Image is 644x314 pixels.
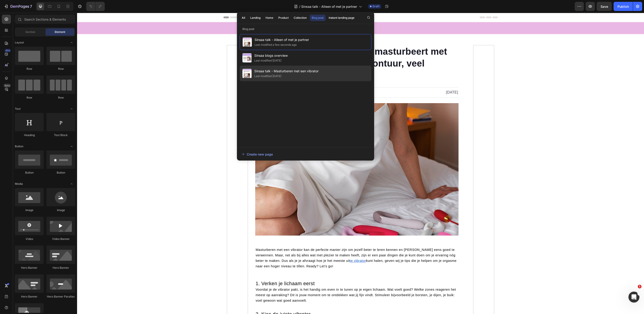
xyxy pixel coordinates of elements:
div: 450 [4,49,11,52]
span: Toggle open [68,143,75,150]
span: Button [15,144,23,148]
div: Create new page [242,152,273,157]
div: Row [46,67,75,71]
span: 1. Verken je lichaam eerst [179,268,238,274]
button: Landing [248,15,263,21]
div: Collection [294,16,307,20]
div: Beta [3,84,11,87]
span: / [299,4,300,9]
div: Last modified [DATE] [254,58,281,63]
div: Row [46,96,75,100]
button: Home [263,15,275,21]
div: Hero Banner [46,266,75,270]
u: je vibrator [273,246,289,250]
div: Last modified a few seconds ago [255,43,297,47]
div: Row [15,96,44,100]
div: Undo/Redo [86,2,105,11]
iframe: Design area [77,13,644,314]
a: je vibrator [273,246,289,250]
span: Draft [373,4,379,8]
span: Element [55,30,65,34]
p: Bij Roos [179,77,276,82]
button: Publish [614,2,633,11]
button: All [240,15,247,21]
button: 7 [2,2,34,11]
img: gempages_577843925499249340-61a632ba-4956-45e0-b506-0e9d53b29428.jpg [178,90,382,223]
p: [DATE] [284,77,381,82]
span: Masturberen met een vibrator kan de perfecte manier zijn om jezelf beter te leren kennen en [PERS... [179,235,378,250]
button: Instant landing page [327,15,357,21]
div: Heading [15,133,44,137]
div: Blog post [312,16,324,20]
span: Text [15,107,21,111]
div: Text Block [46,133,75,137]
span: Voordat je de vibrator pakt, is het handig om even in te tunen op je eigen lichaam. Wat voelt goe... [179,275,379,290]
button: Save [597,2,612,11]
span: 2. Kies de juiste vibrator [179,299,234,304]
button: Create new page [241,150,370,159]
div: Video Banner [46,237,75,241]
div: Image [15,208,44,212]
span: Save [601,5,608,8]
div: Hero Banner Parallax [46,295,75,299]
iframe: Intercom live chat [628,292,639,303]
p: 7 [30,4,32,9]
div: Last modified [DATE] [254,74,281,78]
div: Row [15,67,44,71]
span: Sinsaa talk - Alleen of met je partner [255,37,309,43]
input: Search Sections & Elements [15,15,75,24]
span: Toggle open [68,105,75,113]
div: Hero Banner [15,266,44,270]
button: Blog post [310,15,326,21]
span: Hoe je als vrouw het beste masturbeert met een vibrator: een beetje avontuur, veel plezier! [179,34,370,67]
p: Blog post [237,27,374,31]
button: Product [276,15,291,21]
div: Publish [617,4,629,9]
div: Button [46,171,75,175]
div: Product [278,16,289,20]
div: Image [46,208,75,212]
span: Toggle open [68,180,75,188]
span: Toggle open [68,39,75,46]
div: Button [15,171,44,175]
div: Home [266,16,273,20]
button: Collection [292,15,309,21]
div: All [242,16,245,20]
span: Sinsaa blogs overview [254,53,288,58]
span: Sinsaa talk - Masturberen met een vibrator [254,68,319,74]
div: Hero Banner [15,295,44,299]
span: Layout [15,40,24,45]
div: Video [15,237,44,241]
span: Sinsaa talk - Alleen of met je partner [301,4,357,9]
div: Instant landing page [329,16,354,20]
div: Landing [250,16,260,20]
span: 1 [638,285,641,288]
span: Media [15,182,23,186]
span: Section [25,30,35,34]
